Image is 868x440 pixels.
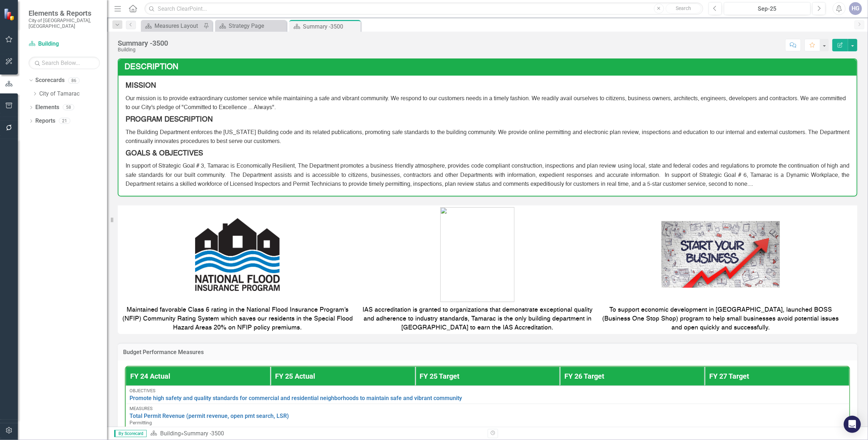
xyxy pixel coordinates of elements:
a: Building [160,430,181,437]
button: HG [849,2,862,15]
img: 10 Top Tips For Starting a Business in France [661,221,780,288]
strong: MISSION [126,82,156,89]
img: image_1b3miuje6ei6y.png [440,207,514,302]
span: Permitting [130,420,152,425]
td: Double-Click to Edit Right Click for Context Menu [126,404,849,428]
a: Scorecards [35,76,65,85]
span: Our mission is to provide extraordinary customer service while maintaining a safe and vibrant com... [126,96,846,111]
div: Open Intercom Messenger [844,416,861,433]
div: Summary -3500 [118,39,168,47]
small: City of [GEOGRAPHIC_DATA], [GEOGRAPHIC_DATA] [29,17,100,29]
button: Search [666,4,701,14]
div: Measures Layout [154,21,202,30]
a: Strategy Page [217,21,285,30]
a: Total Permit Revenue (permit revenue, open pmt search, LSR) [130,413,846,419]
button: Sep-25 [724,2,811,15]
span: Search [676,5,691,11]
td: Maintained favorable Class 6 rating in the National Flood Insurance Program's (NFIP) Community Ra... [118,304,357,334]
span: Elements & Reports [29,9,100,17]
td: Double-Click to Edit Right Click for Context Menu [126,386,849,404]
h3: Budget Performance Measures [123,349,852,355]
div: 21 [59,118,70,124]
div: 58 [63,104,74,111]
a: Reports [35,117,55,125]
a: Promote high safety and quality standards for commercial and residential neighborhoods to maintai... [130,395,846,401]
div: Building [118,47,168,52]
div: Measures [130,406,846,411]
img: Community Rating System | Kill Devil Hills, NC! - Official Website [195,218,280,291]
div: » [150,430,482,438]
div: 86 [68,77,80,83]
a: Measures Layout [143,21,202,30]
td: To support economic development in [GEOGRAPHIC_DATA], launched BOSS (Business One Stop Shop) prog... [598,304,844,334]
span: The Building Department enforces the [US_STATE] Building code and its related publications, promo... [126,130,849,144]
div: Objectives [130,388,846,393]
a: Elements [35,103,59,112]
input: Search ClearPoint... [144,2,703,15]
a: City of Tamarac [39,90,107,98]
span: By Scorecard [114,430,147,437]
div: Summary -3500 [184,430,224,437]
td: IAS accreditation is granted to organizations that demonstrate exceptional quality and adherence ... [357,304,598,334]
a: Building [29,40,100,48]
div: Sep-25 [726,5,808,13]
input: Search Below... [29,57,100,69]
span: In support of Strategic Goal # 3, Tamarac is Economically Resilient, The Department promotes a bu... [126,163,849,187]
div: Summary -3500 [303,22,359,31]
div: Strategy Page [229,21,285,30]
strong: PROGRAM DESCRIPTION [126,116,213,123]
img: ClearPoint Strategy [3,8,16,21]
strong: GOALS & OBJECTIVES [126,150,203,157]
h3: Description [125,63,853,71]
